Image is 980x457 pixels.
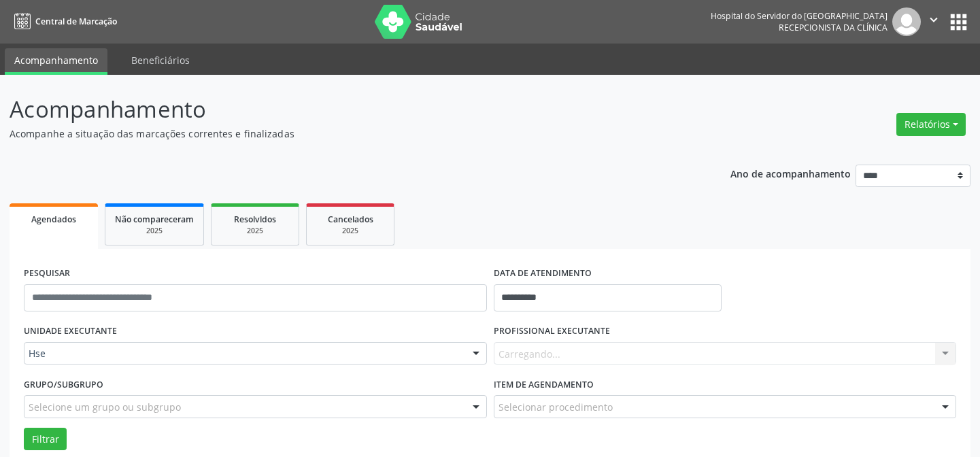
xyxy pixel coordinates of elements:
p: Ano de acompanhamento [730,165,851,182]
p: Acompanhamento [10,92,682,126]
span: Selecionar procedimento [499,400,613,414]
div: 2025 [316,226,384,236]
i:  [926,12,941,27]
label: PROFISSIONAL EXECUTANTE [494,321,610,342]
div: 2025 [115,226,194,236]
button: Filtrar [24,428,67,451]
div: Hospital do Servidor do [GEOGRAPHIC_DATA] [711,10,888,22]
a: Beneficiários [122,48,199,72]
button:  [921,7,947,36]
label: DATA DE ATENDIMENTO [494,263,592,284]
span: Resolvidos [234,214,276,225]
span: Recepcionista da clínica [779,22,888,33]
a: Acompanhamento [5,48,107,75]
span: Não compareceram [115,214,194,225]
span: Agendados [31,214,76,225]
button: apps [947,10,970,34]
div: 2025 [221,226,289,236]
label: PESQUISAR [24,263,70,284]
span: Selecione um grupo ou subgrupo [29,400,181,414]
span: Hse [29,347,459,360]
a: Central de Marcação [10,10,117,33]
p: Acompanhe a situação das marcações correntes e finalizadas [10,126,682,141]
label: Item de agendamento [494,374,594,395]
label: Grupo/Subgrupo [24,374,103,395]
img: img [892,7,921,36]
button: Relatórios [896,113,966,136]
span: Central de Marcação [35,16,117,27]
span: Cancelados [328,214,373,225]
